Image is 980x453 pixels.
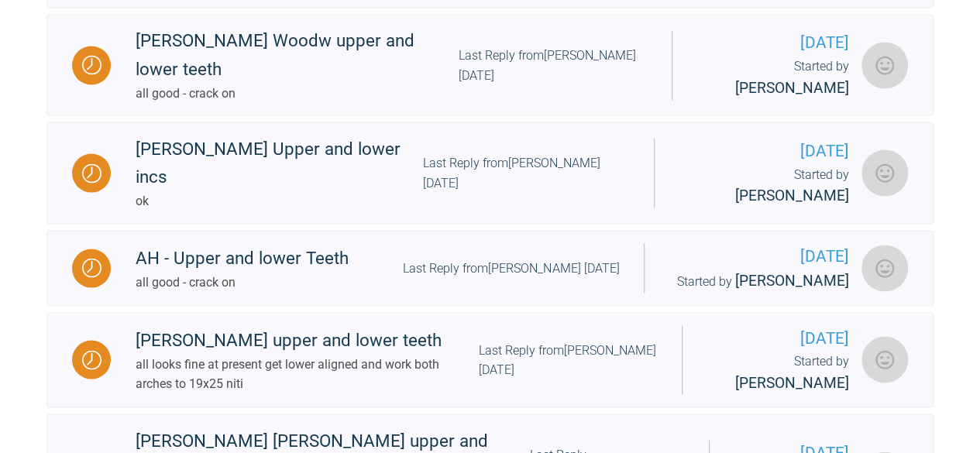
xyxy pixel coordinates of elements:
[669,269,849,293] div: Started by
[82,163,101,183] img: Waiting
[46,312,934,408] a: Waiting[PERSON_NAME] upper and lower teethall looks fine at present get lower aligned and work bo...
[679,164,849,208] div: Started by
[697,30,849,56] span: [DATE]
[479,340,658,379] div: Last Reply from [PERSON_NAME] [DATE]
[403,258,619,278] div: Last Reply from [PERSON_NAME] [DATE]
[707,351,849,394] div: Started by
[136,354,479,393] div: all looks fine at present get lower aligned and work both arches to 19x25 niti
[136,272,349,292] div: all good - crack on
[735,78,849,96] span: [PERSON_NAME]
[679,138,849,163] span: [DATE]
[136,326,479,354] div: [PERSON_NAME] upper and lower teeth
[861,149,908,196] img: Neil Fearns
[861,42,908,88] img: Neil Fearns
[136,83,458,103] div: all good - crack on
[458,45,647,84] div: Last Reply from [PERSON_NAME] [DATE]
[861,245,908,291] img: Neil Fearns
[697,56,849,99] div: Started by
[136,135,423,190] div: [PERSON_NAME] Upper and lower incs
[82,258,101,277] img: Waiting
[46,230,934,306] a: WaitingAH - Upper and lower Teethall good - crack onLast Reply from[PERSON_NAME] [DATE][DATE]Star...
[46,14,934,115] a: Waiting[PERSON_NAME] Woodw upper and lower teethall good - crack onLast Reply from[PERSON_NAME] [...
[136,190,423,211] div: ok
[136,27,458,83] div: [PERSON_NAME] Woodw upper and lower teeth
[735,271,849,289] span: [PERSON_NAME]
[861,336,908,383] img: Neil Fearns
[707,325,849,351] span: [DATE]
[423,153,629,192] div: Last Reply from [PERSON_NAME] [DATE]
[82,350,101,369] img: Waiting
[735,186,849,204] span: [PERSON_NAME]
[82,55,101,74] img: Waiting
[136,244,349,272] div: AH - Upper and lower Teeth
[46,122,934,223] a: Waiting[PERSON_NAME] Upper and lower incsokLast Reply from[PERSON_NAME] [DATE][DATE]Started by [P...
[669,243,849,269] span: [DATE]
[735,373,849,391] span: [PERSON_NAME]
